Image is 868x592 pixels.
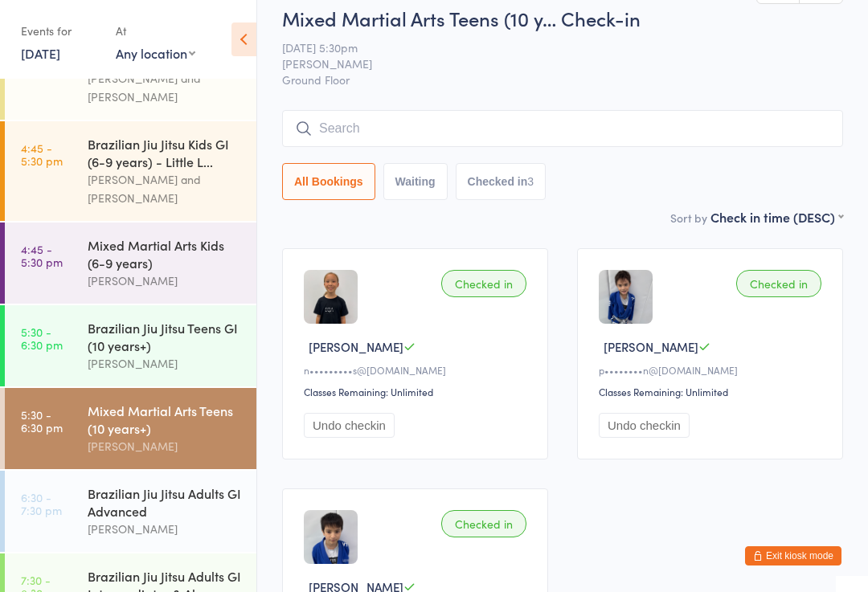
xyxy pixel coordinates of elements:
a: 4:45 -5:30 pmMixed Martial Arts Kids (6-9 years)[PERSON_NAME] [5,223,256,304]
time: 4:45 - 5:30 pm [21,243,63,268]
button: Undo checkin [304,413,395,438]
div: Brazilian Jiu Jitsu Kids GI (6-9 years) - Little L... [88,135,243,170]
button: Checked in3 [456,163,547,200]
span: [DATE] 5:30pm [282,39,818,55]
img: image1737355729.png [599,270,653,324]
label: Sort by [670,210,707,226]
div: At [116,18,195,44]
div: n•••••••••s@[DOMAIN_NAME] [304,363,531,377]
time: 5:30 - 6:30 pm [21,408,63,434]
a: 6:30 -7:30 pmBrazilian Jiu Jitsu Adults GI Advanced[PERSON_NAME] [5,471,256,552]
img: image1737355693.png [304,510,358,564]
button: All Bookings [282,163,375,200]
div: Mixed Martial Arts Teens (10 years+) [88,402,243,437]
span: [PERSON_NAME] [282,55,818,71]
img: image1738217167.png [304,270,358,324]
button: Undo checkin [599,413,690,438]
a: 4:45 -5:30 pmBrazilian Jiu Jitsu Kids GI (6-9 years) - Little L...[PERSON_NAME] and [PERSON_NAME] [5,121,256,221]
div: [PERSON_NAME] and [PERSON_NAME] [88,170,243,207]
button: Exit kiosk mode [745,546,841,565]
div: [PERSON_NAME] and [PERSON_NAME] [88,69,243,106]
time: 4:45 - 5:30 pm [21,141,63,167]
span: [PERSON_NAME] [604,338,698,355]
div: Brazilian Jiu Jitsu Teens GI (10 years+) [88,319,243,354]
span: Ground Floor [282,71,843,88]
div: Checked in [441,510,526,537]
div: 3 [527,175,534,188]
span: [PERSON_NAME] [309,338,403,355]
div: Check in time (DESC) [710,208,843,226]
div: Mixed Martial Arts Kids (6-9 years) [88,236,243,272]
time: 5:30 - 6:30 pm [21,325,63,351]
button: Waiting [383,163,448,200]
div: [PERSON_NAME] [88,520,243,538]
a: 5:30 -6:30 pmBrazilian Jiu Jitsu Teens GI (10 years+)[PERSON_NAME] [5,305,256,386]
div: p••••••••n@[DOMAIN_NAME] [599,363,826,377]
input: Search [282,110,843,147]
div: Classes Remaining: Unlimited [304,385,531,398]
time: 6:30 - 7:30 pm [21,491,62,516]
div: Classes Remaining: Unlimited [599,385,826,398]
h2: Mixed Martial Arts Teens (10 y… Check-in [282,5,843,31]
a: [DATE] [21,44,60,62]
div: Checked in [736,270,821,297]
div: [PERSON_NAME] [88,354,243,373]
a: 5:30 -6:30 pmMixed Martial Arts Teens (10 years+)[PERSON_NAME] [5,388,256,469]
div: Brazilian Jiu Jitsu Adults GI Advanced [88,484,243,520]
div: Events for [21,18,100,44]
div: [PERSON_NAME] [88,437,243,455]
div: Checked in [441,270,526,297]
div: [PERSON_NAME] [88,272,243,290]
div: Any location [116,44,195,62]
